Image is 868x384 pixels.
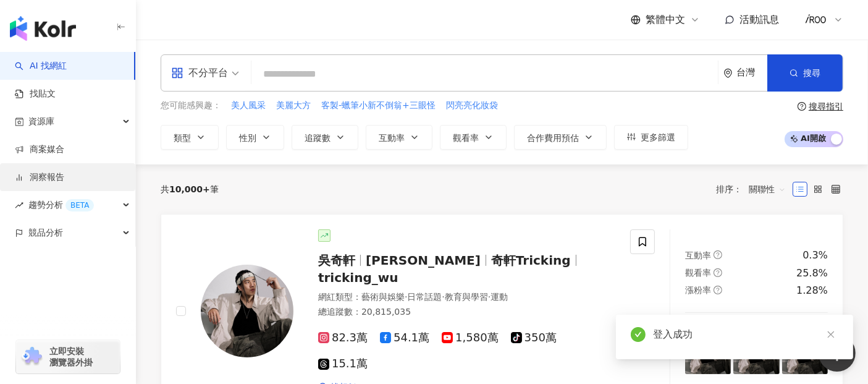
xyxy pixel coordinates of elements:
button: 觀看率 [440,125,507,150]
span: · [405,292,407,302]
span: environment [723,69,733,78]
span: 吳奇軒 [318,253,355,268]
span: · [488,292,491,302]
span: check-circle [631,327,646,342]
div: 登入成功 [653,327,838,342]
button: 客製-蠟筆小新不倒翁+三眼怪 [321,99,436,113]
span: 競品分析 [28,219,63,247]
span: 活動訊息 [739,14,779,25]
button: 閃亮亮化妝袋 [445,99,499,113]
span: 1,580萬 [442,331,499,344]
span: 您可能感興趣： [161,100,221,112]
div: 排序： [716,179,793,199]
button: 更多篩選 [614,125,688,150]
span: 美麗大方 [276,100,311,112]
span: 15.1萬 [318,357,368,370]
div: 0.3% [803,249,828,262]
div: 不分平台 [171,63,228,83]
a: 洞察報告 [15,171,64,184]
img: chrome extension [20,347,44,367]
span: 日常話題 [407,292,442,302]
div: 台灣 [736,67,767,78]
div: 搜尋指引 [809,101,843,111]
div: 25.8% [796,267,828,280]
span: question-circle [714,268,722,277]
span: 趨勢分析 [28,191,94,219]
span: 互動率 [685,250,711,260]
button: 搜尋 [767,54,843,92]
button: 追蹤數 [292,125,358,150]
span: 關聯性 [749,179,786,199]
span: 漲粉率 [685,285,711,295]
div: BETA [65,199,94,211]
span: 搜尋 [803,68,820,78]
span: 資源庫 [28,108,54,135]
button: 互動率 [366,125,432,150]
div: 總追蹤數 ： 20,815,035 [318,306,615,318]
span: question-circle [714,286,722,294]
span: 54.1萬 [380,331,429,344]
span: tricking_wu [318,270,398,285]
a: 商案媒合 [15,143,64,156]
span: question-circle [798,102,806,111]
a: searchAI 找網紅 [15,60,67,72]
span: 類型 [174,133,191,143]
span: rise [15,201,23,210]
span: close [827,330,835,339]
button: 美人風采 [230,99,266,113]
span: 藝術與娛樂 [361,292,405,302]
a: chrome extension立即安裝 瀏覽器外掛 [16,340,120,373]
span: 互動率 [379,133,405,143]
span: 性別 [239,133,256,143]
span: 觀看率 [453,133,479,143]
img: logo.png [804,8,828,32]
a: 找貼文 [15,88,56,100]
span: 客製-蠟筆小新不倒翁+三眼怪 [321,100,436,112]
span: · [442,292,444,302]
span: 運動 [491,292,508,302]
button: 合作費用預估 [514,125,607,150]
div: 1.28% [796,284,828,297]
span: [PERSON_NAME] [366,253,481,268]
button: 性別 [226,125,284,150]
div: 網紅類型 ： [318,291,615,304]
span: 350萬 [511,331,557,344]
button: 美麗大方 [276,99,311,113]
span: 10,000+ [169,184,210,194]
span: appstore [171,67,183,79]
span: 教育與學習 [445,292,488,302]
span: question-circle [714,250,722,259]
span: 奇軒Tricking [491,253,571,268]
span: 立即安裝 瀏覽器外掛 [49,346,93,368]
img: KOL Avatar [201,265,293,357]
span: 82.3萬 [318,331,368,344]
span: 閃亮亮化妝袋 [446,100,498,112]
span: 觀看率 [685,268,711,278]
span: 追蹤數 [305,133,331,143]
span: 繁體中文 [646,13,685,27]
span: 合作費用預估 [527,133,579,143]
span: 美人風采 [231,100,266,112]
div: 共 筆 [161,184,219,194]
button: 類型 [161,125,219,150]
span: 更多篩選 [641,132,675,142]
img: logo [10,16,76,41]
